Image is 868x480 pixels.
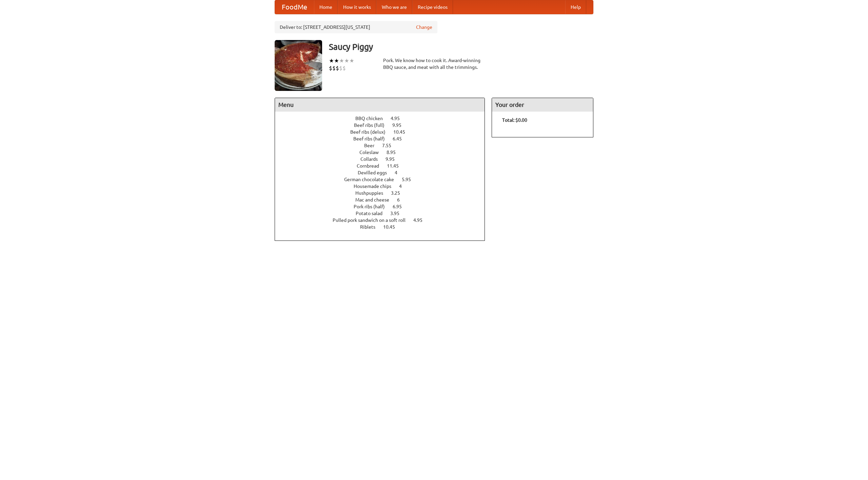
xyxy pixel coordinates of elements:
span: Pork ribs (half) [354,204,392,209]
span: BBQ chicken [355,116,390,121]
a: How it works [338,0,376,14]
li: ★ [334,57,339,64]
div: Pork. We know how to cook it. Award-winning BBQ sauce, and meat with all the trimmings. [383,57,485,71]
span: 5.95 [402,177,418,182]
span: Cornbread [357,163,386,169]
span: 4 [395,170,404,175]
span: Beer [364,143,381,148]
span: Mac and cheese [355,197,396,203]
li: $ [342,64,346,72]
a: Who we are [376,0,412,14]
li: $ [336,64,339,72]
h4: Your order [492,98,593,112]
a: Coleslaw 8.95 [359,150,408,155]
li: $ [329,64,332,72]
a: Beer 7.55 [364,143,404,148]
h4: Menu [275,98,485,112]
span: 11.45 [387,163,406,169]
span: 8.95 [387,150,402,155]
span: 3.25 [391,190,407,196]
span: 4.95 [413,217,429,223]
li: $ [332,64,336,72]
a: Change [416,24,432,31]
span: Devilled eggs [358,170,394,175]
span: Riblets [360,224,382,230]
span: 10.45 [393,129,412,135]
a: Pork ribs (half) 6.95 [354,204,414,209]
span: 3.95 [390,211,406,216]
span: Collards [360,156,384,162]
li: $ [339,64,342,72]
span: Coleslaw [359,150,386,155]
a: Potato salad 3.95 [356,211,412,216]
span: 6 [397,197,407,203]
span: 6.45 [393,136,409,141]
span: Housemade chips [354,184,398,189]
span: 9.95 [386,156,401,162]
a: Cornbread 11.45 [357,163,411,169]
a: FoodMe [275,0,314,14]
span: 10.45 [383,224,402,230]
a: Hushpuppies 3.25 [355,190,413,196]
a: Riblets 10.45 [360,224,408,230]
a: Home [314,0,338,14]
span: 7.55 [382,143,398,148]
span: Beef ribs (half) [353,136,392,141]
img: angular.jpg [275,40,322,91]
span: Beef ribs (full) [354,122,391,128]
a: Help [565,0,586,14]
a: Beef ribs (half) 6.45 [353,136,414,141]
a: Pulled pork sandwich on a soft roll 4.95 [333,217,435,223]
a: Collards 9.95 [360,156,407,162]
span: Hushpuppies [355,190,390,196]
li: ★ [329,57,334,64]
a: Beef ribs (full) 9.95 [354,122,414,128]
span: 4 [399,184,409,189]
h3: Saucy Piggy [329,40,593,54]
span: Pulled pork sandwich on a soft roll [333,217,412,223]
a: Beef ribs (delux) 10.45 [350,129,418,135]
a: German chocolate cake 5.95 [344,177,423,182]
span: 6.95 [393,204,409,209]
a: Mac and cheese 6 [355,197,412,203]
span: 4.95 [391,116,407,121]
span: Beef ribs (delux) [350,129,392,135]
a: BBQ chicken 4.95 [355,116,412,121]
a: Devilled eggs 4 [358,170,410,175]
span: German chocolate cake [344,177,401,182]
li: ★ [339,57,344,64]
span: Potato salad [356,211,389,216]
li: ★ [344,57,349,64]
a: Recipe videos [412,0,453,14]
li: ★ [349,57,354,64]
span: 9.95 [392,122,408,128]
div: Deliver to: [STREET_ADDRESS][US_STATE] [275,21,437,33]
a: Housemade chips 4 [354,184,414,189]
b: Total: $0.00 [502,117,527,123]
